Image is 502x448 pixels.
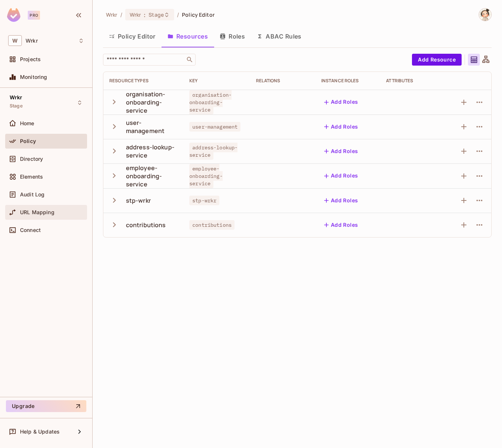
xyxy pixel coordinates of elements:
[20,120,34,126] span: Home
[189,143,237,160] span: address-lookup-service
[321,219,361,231] button: Add Roles
[479,9,491,21] img: Chandima Wickramasinghe
[321,170,361,182] button: Add Roles
[189,78,244,84] div: Key
[149,11,164,18] span: Stage
[20,192,44,198] span: Audit Log
[6,400,86,412] button: Upgrade
[106,11,117,18] span: the active workspace
[177,11,179,18] li: /
[126,90,177,115] div: organisation-onboarding-service
[412,54,462,66] button: Add Resource
[189,196,219,205] span: stp-wrkr
[214,27,251,46] button: Roles
[189,90,232,115] span: organisation-onboarding-service
[20,156,43,162] span: Directory
[251,27,307,46] button: ABAC Rules
[126,164,177,188] div: employee-onboarding-service
[28,11,40,20] div: Pro
[20,138,36,144] span: Policy
[321,145,361,157] button: Add Roles
[20,209,54,215] span: URL Mapping
[103,27,162,46] button: Policy Editor
[126,221,166,229] div: contributions
[321,96,361,108] button: Add Roles
[143,12,146,18] span: :
[10,94,23,100] span: Wrkr
[20,74,47,80] span: Monitoring
[109,78,177,84] div: Resource Types
[189,122,240,132] span: user-management
[126,196,151,205] div: stp-wrkr
[126,119,177,135] div: user-management
[20,174,43,180] span: Elements
[182,11,215,18] span: Policy Editor
[8,35,22,46] span: W
[126,143,177,159] div: address-lookup-service
[321,195,361,206] button: Add Roles
[256,78,309,84] div: Relations
[321,121,361,133] button: Add Roles
[321,78,375,84] div: Instance roles
[26,38,38,44] span: Workspace: Wrkr
[10,103,23,109] span: Stage
[20,429,60,435] span: Help & Updates
[20,56,41,62] span: Projects
[162,27,214,46] button: Resources
[189,164,223,188] span: employee-onboarding-service
[7,8,20,22] img: SReyMgAAAABJRU5ErkJggg==
[130,11,141,18] span: Wrkr
[120,11,122,18] li: /
[386,78,439,84] div: Attributes
[20,227,41,233] span: Connect
[189,220,235,230] span: contributions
